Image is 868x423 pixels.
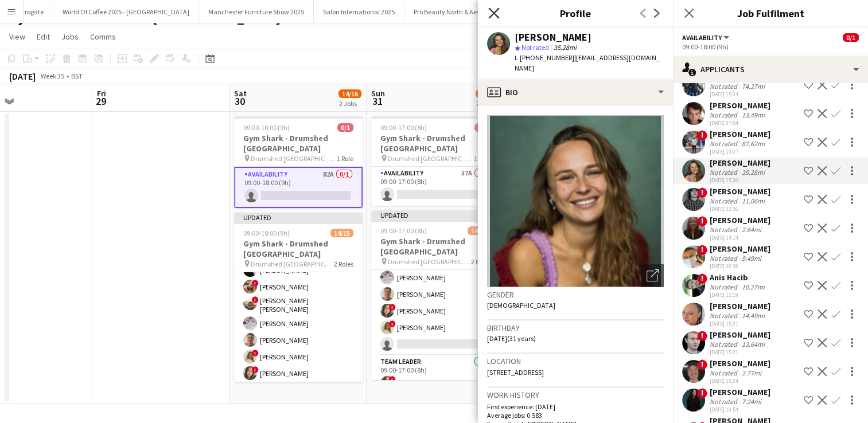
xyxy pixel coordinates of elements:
[710,272,767,283] div: Anis Hacib
[32,29,55,44] a: Edit
[380,123,427,132] span: 09:00-17:00 (8h)
[234,88,247,99] span: Sat
[85,29,120,44] a: Comms
[474,154,491,163] span: 1 Role
[371,210,500,380] div: Updated09:00-17:00 (8h)14/15Gym Shark - Drumshed [GEOGRAPHIC_DATA] Drumshed [GEOGRAPHIC_DATA]2 Ro...
[9,70,36,82] div: [DATE]
[389,320,396,327] span: !
[710,358,770,369] div: [PERSON_NAME]
[232,95,247,108] span: 30
[338,89,361,98] span: 14/16
[252,280,259,287] span: !
[710,158,770,168] div: [PERSON_NAME]
[487,115,664,287] img: Crew avatar or photo
[710,215,770,225] div: [PERSON_NAME]
[487,368,544,377] span: [STREET_ADDRESS]
[710,225,739,234] div: Not rated
[474,123,491,132] span: 0/1
[682,33,722,42] span: Availability
[710,82,739,91] div: Not rated
[641,264,664,287] div: Open photos pop-in
[710,311,739,320] div: Not rated
[710,254,739,263] div: Not rated
[371,355,500,394] app-card-role: Team Leader1/109:00-17:00 (8h)![PERSON_NAME]
[234,238,363,259] h3: Gym Shark - Drumshed [GEOGRAPHIC_DATA]
[404,1,550,23] button: Pro Beauty North & Aesthetic Medicine 2025
[234,213,363,382] app-job-card: Updated09:00-18:00 (9h)14/15Gym Shark - Drumshed [GEOGRAPHIC_DATA] Drumshed [GEOGRAPHIC_DATA]2 Ro...
[487,411,664,420] p: Average jobs: 0.583
[515,32,591,42] div: [PERSON_NAME]
[739,225,764,234] div: 2.64mi
[97,88,106,99] span: Fri
[487,289,664,300] h3: Gender
[334,260,353,268] span: 2 Roles
[697,388,707,398] span: !
[739,168,767,177] div: 35.28mi
[251,260,334,268] span: Drumshed [GEOGRAPHIC_DATA]
[476,89,499,98] span: 14/16
[710,111,739,119] div: Not rated
[710,119,770,127] div: [DATE] 07:54
[71,72,83,80] div: BST
[710,301,770,311] div: [PERSON_NAME]
[710,369,739,377] div: Not rated
[710,397,739,406] div: Not rated
[471,257,491,266] span: 2 Roles
[478,6,673,21] h3: Profile
[710,139,739,148] div: Not rated
[697,331,707,341] span: !
[243,123,290,132] span: 09:00-18:00 (9h)
[697,187,707,198] span: !
[234,133,363,154] h3: Gym Shark - Drumshed [GEOGRAPHIC_DATA]
[843,33,859,42] span: 0/1
[337,154,353,163] span: 1 Role
[339,99,361,108] div: 2 Jobs
[388,257,471,266] span: Drumshed [GEOGRAPHIC_DATA]
[710,340,739,348] div: Not rated
[251,154,337,163] span: Drumshed [GEOGRAPHIC_DATA]
[710,91,770,98] div: [DATE] 15:04
[710,197,739,205] div: Not rated
[739,311,767,320] div: 14.49mi
[710,377,770,385] div: [DATE] 15:24
[739,82,767,91] div: 74.27mi
[389,376,396,383] span: !
[710,387,770,397] div: [PERSON_NAME]
[371,167,500,206] app-card-role: Availability57A0/109:00-17:00 (8h)
[95,95,106,108] span: 29
[252,366,259,373] span: !
[252,296,259,303] span: !
[38,72,67,80] span: Week 35
[476,99,498,108] div: 2 Jobs
[487,390,664,400] h3: Work history
[682,33,731,42] button: Availability
[487,323,664,333] h3: Birthday
[710,148,770,155] div: [DATE] 13:07
[739,340,767,348] div: 13.64mi
[739,197,767,205] div: 11.06mi
[314,1,404,23] button: Salon International 2025
[521,43,549,52] span: Not rated
[697,359,707,370] span: !
[478,79,673,106] div: Bio
[551,43,579,52] span: 35.28mi
[234,143,363,401] app-card-role: ![PERSON_NAME][PERSON_NAME]![PERSON_NAME][PERSON_NAME]![PERSON_NAME]![PERSON_NAME] [PERSON_NAME][...
[710,100,770,111] div: [PERSON_NAME]
[673,6,868,21] h3: Job Fulfilment
[234,213,363,222] div: Updated
[371,88,385,99] span: Sun
[739,283,767,291] div: 10.27mi
[710,177,770,184] div: [DATE] 15:20
[371,133,500,154] h3: Gym Shark - Drumshed [GEOGRAPHIC_DATA]
[710,291,767,299] div: [DATE] 12:19
[53,1,199,23] button: World Of Coffee 2025 - [GEOGRAPHIC_DATA]
[37,32,50,42] span: Edit
[234,116,363,208] app-job-card: 09:00-18:00 (9h)0/1Gym Shark - Drumshed [GEOGRAPHIC_DATA] Drumshed [GEOGRAPHIC_DATA]1 RoleAvailab...
[710,168,739,177] div: Not rated
[371,210,500,220] div: Updated
[739,111,767,119] div: 13.49mi
[487,334,536,343] span: [DATE] (31 years)
[388,154,474,163] span: Drumshed [GEOGRAPHIC_DATA]
[710,283,739,291] div: Not rated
